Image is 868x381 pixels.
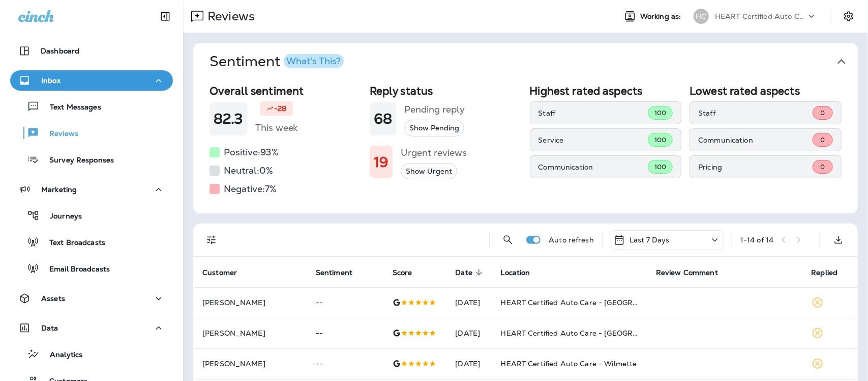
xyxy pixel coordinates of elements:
span: Replied [812,268,838,277]
span: Customer [202,268,237,277]
button: Inbox [10,70,173,91]
p: HEART Certified Auto Care [715,12,806,20]
p: Pricing [698,163,813,171]
p: Survey Responses [39,156,114,166]
button: Reviews [10,122,173,144]
p: Staff [538,109,648,117]
span: Score [393,268,426,277]
button: Search Reviews [498,230,518,250]
h5: This week [255,120,298,136]
p: Communication [538,163,648,171]
td: [DATE] [447,287,493,318]
p: Dashboard [41,47,79,55]
span: 100 [654,162,666,171]
p: [PERSON_NAME] [202,298,300,307]
p: Data [41,324,58,332]
h2: Overall sentiment [209,85,362,97]
span: Location [501,268,530,277]
button: Survey Responses [10,149,173,170]
h2: Lowest rated aspects [690,85,842,97]
button: Analytics [10,343,173,365]
p: Journeys [40,212,82,222]
span: Review Comment [656,268,731,277]
p: Inbox [41,76,61,85]
span: Customer [202,268,250,277]
span: 100 [654,108,666,117]
button: Marketing [10,179,173,200]
p: -28 [274,103,286,114]
button: Collapse Sidebar [151,6,179,26]
button: Filters [201,230,222,250]
h1: 19 [374,154,388,171]
span: Replied [812,268,851,277]
button: Assets [10,288,173,309]
div: What's This? [286,57,341,66]
h5: Neutral: 0 % [224,162,273,179]
p: Text Messages [40,103,101,113]
h5: Urgent reviews [401,145,467,161]
button: Text Broadcasts [10,231,173,253]
button: Email Broadcasts [10,258,173,279]
button: Show Pending [404,120,464,137]
p: Communication [698,136,813,144]
div: 1 - 14 of 14 [740,236,773,244]
td: [DATE] [447,318,493,348]
span: HEART Certified Auto Care - [GEOGRAPHIC_DATA] [501,329,683,338]
td: -- [308,348,384,379]
span: Working as: [640,12,683,21]
button: Export as CSV [828,230,849,250]
p: [PERSON_NAME] [202,360,300,368]
div: SentimentWhat's This? [193,80,858,213]
span: 0 [820,108,825,117]
div: HC [694,9,709,24]
td: -- [308,287,384,318]
button: Text Messages [10,96,173,117]
span: HEART Certified Auto Care - Wilmette [501,359,637,368]
td: -- [308,318,384,348]
span: 0 [820,162,825,171]
p: Analytics [40,350,82,360]
button: Dashboard [10,41,173,61]
span: Location [501,268,544,277]
span: Date [456,268,473,277]
span: HEART Certified Auto Care - [GEOGRAPHIC_DATA] [501,298,683,307]
p: Last 7 Days [630,236,670,244]
span: Review Comment [656,268,718,277]
span: Sentiment [316,268,366,277]
h1: 68 [374,111,392,127]
span: Score [393,268,412,277]
button: What's This? [284,54,344,68]
p: [PERSON_NAME] [202,329,300,337]
p: Marketing [41,185,77,194]
span: 100 [654,135,666,144]
h5: Positive: 93 % [224,144,279,160]
span: Sentiment [316,268,352,277]
span: 0 [820,135,825,144]
button: SentimentWhat's This? [201,43,866,80]
h5: Negative: 7 % [224,181,277,197]
button: Journeys [10,205,173,226]
p: Auto refresh [549,236,594,244]
p: Text Broadcasts [39,238,105,248]
span: Date [456,268,486,277]
p: Assets [41,294,65,303]
h2: Highest rated aspects [530,85,682,97]
h1: Sentiment [209,53,344,70]
p: Service [538,136,648,144]
button: Data [10,318,173,338]
td: [DATE] [447,348,493,379]
p: Email Broadcasts [39,265,110,275]
p: Reviews [39,129,78,139]
p: Reviews [203,9,255,24]
button: Settings [840,7,858,25]
h1: 82.3 [214,111,243,127]
button: Show Urgent [401,163,457,180]
p: Staff [698,109,813,117]
h5: Pending reply [404,101,465,118]
h2: Reply status [370,85,522,97]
